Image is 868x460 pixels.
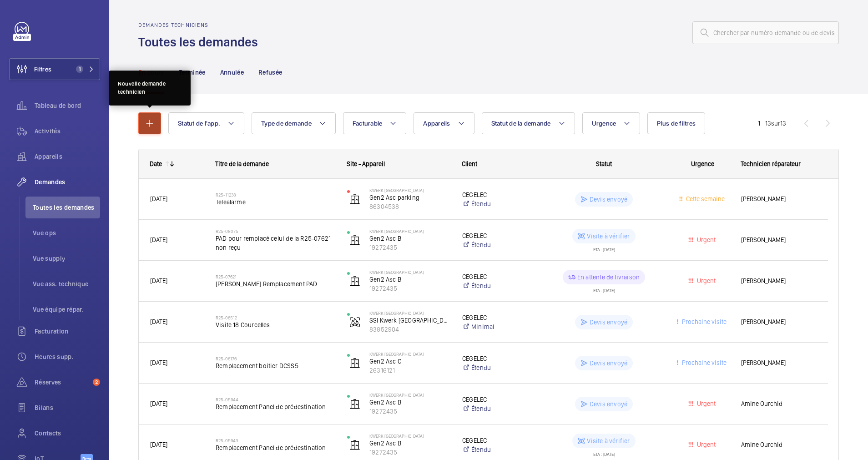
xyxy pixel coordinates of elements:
[150,441,167,448] span: [DATE]
[741,235,817,245] span: [PERSON_NAME]
[695,236,716,243] span: Urgent
[462,160,477,167] span: Client
[33,203,100,212] span: Toutes les demandes
[369,316,450,325] p: SSI Kwerk [GEOGRAPHIC_DATA]
[138,68,164,77] p: En cours
[596,160,612,167] span: Statut
[369,366,450,375] p: 26316121
[138,34,263,51] h1: Toutes les demandes
[35,429,100,438] span: Contacts
[462,231,532,240] p: CEGELEC
[35,177,100,187] span: Demandes
[590,318,627,327] p: Devis envoyé
[462,322,532,331] a: Minimal
[343,112,407,134] button: Facturable
[369,310,450,316] p: Kwerk [GEOGRAPHIC_DATA]
[414,112,474,134] button: Appareils
[369,284,450,293] p: 19272435
[349,317,360,328] img: fire_alarm.svg
[369,351,450,357] p: Kwerk [GEOGRAPHIC_DATA]
[741,440,817,450] span: Amine Ourchid
[695,400,716,407] span: Urgent
[369,193,450,202] p: Gen2 Asc parking
[369,228,450,234] p: Kwerk [GEOGRAPHIC_DATA]
[258,68,282,77] p: Refusée
[216,228,335,234] h2: R25-08075
[680,318,727,325] span: Prochaine visite
[741,276,817,286] span: [PERSON_NAME]
[369,392,450,398] p: Kwerk [GEOGRAPHIC_DATA]
[741,194,817,204] span: [PERSON_NAME]
[462,190,532,199] p: CEGELEC
[369,269,450,275] p: Kwerk [GEOGRAPHIC_DATA]
[369,243,450,252] p: 19272435
[462,240,532,249] a: Étendu
[741,317,817,327] span: [PERSON_NAME]
[349,276,360,287] img: elevator.svg
[35,403,100,412] span: Bilans
[118,80,182,96] div: Nouvelle demande technicien
[462,363,532,372] a: Étendu
[216,356,335,361] h2: R25-06176
[35,327,100,336] span: Facturation
[369,357,450,366] p: Gen2 Asc C
[680,359,727,366] span: Prochaine visite
[771,120,780,127] span: sur
[369,407,450,416] p: 19272435
[741,399,817,409] span: Amine Ourchid
[369,433,450,439] p: Kwerk [GEOGRAPHIC_DATA]
[34,65,51,74] span: Filtres
[587,436,630,445] p: Visite à vérifier
[216,274,335,279] h2: R25-07621
[349,440,360,450] img: elevator.svg
[577,273,640,282] p: En attente de livraison
[587,232,630,241] p: Visite à vérifier
[695,441,716,448] span: Urgent
[35,378,89,387] span: Réserves
[216,315,335,320] h2: R25-06512
[582,112,641,134] button: Urgence
[216,402,335,411] span: Remplacement Panel de prédestination
[491,120,551,127] span: Statut de la demande
[349,235,360,246] img: elevator.svg
[592,120,616,127] span: Urgence
[220,68,244,77] p: Annulée
[462,436,532,445] p: CEGELEC
[150,195,167,202] span: [DATE]
[93,379,100,386] span: 2
[590,359,627,368] p: Devis envoyé
[593,284,615,293] div: ETA : [DATE]
[216,397,335,402] h2: R25-05944
[150,318,167,325] span: [DATE]
[369,234,450,243] p: Gen2 Asc B
[9,58,100,80] button: Filtres1
[150,236,167,243] span: [DATE]
[590,195,627,204] p: Devis envoyé
[692,21,839,44] input: Chercher par numéro demande ou de devis
[647,112,705,134] button: Plus de filtres
[691,160,714,167] span: Urgence
[741,160,801,167] span: Technicien réparateur
[462,354,532,363] p: CEGELEC
[462,445,532,454] a: Étendu
[35,126,100,136] span: Activités
[758,120,786,126] span: 1 - 13 13
[252,112,336,134] button: Type de demande
[216,361,335,370] span: Remplacement boitier DCSS5
[590,399,627,409] p: Devis envoyé
[216,197,335,207] span: Telealarme
[216,234,335,252] span: PAD pour remplacé celui de la R25-07621 non reçu
[482,112,575,134] button: Statut de la demande
[462,272,532,281] p: CEGELEC
[216,443,335,452] span: Remplacement Panel de prédestination
[33,254,100,263] span: Vue supply
[423,120,450,127] span: Appareils
[369,202,450,211] p: 86304538
[168,112,244,134] button: Statut de l'app.
[35,352,100,361] span: Heures supp.
[35,152,100,161] span: Appareils
[33,305,100,314] span: Vue équipe répar.
[349,358,360,369] img: elevator.svg
[353,120,383,127] span: Facturable
[462,281,532,290] a: Étendu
